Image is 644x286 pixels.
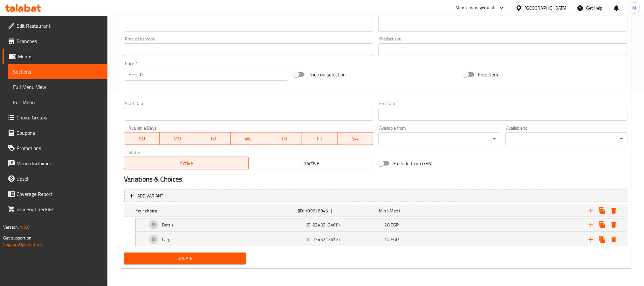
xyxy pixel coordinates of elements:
[608,219,620,231] button: Delete Bottle
[340,134,371,143] span: SA
[3,49,107,64] a: Menus
[608,205,620,217] button: Delete Your choice
[124,43,373,56] input: Please enter product barcode
[17,160,102,167] span: Menu disclaimer
[597,205,608,217] button: Clone choice group
[597,219,608,231] button: Clone new choice
[3,110,107,125] a: Choice Groups
[338,132,373,145] button: SA
[137,192,163,200] span: Add variant
[393,160,433,167] span: Exclude from GEM
[3,33,107,49] a: Branches
[17,37,102,45] span: Branches
[379,208,457,214] div: ,
[136,218,627,231] div: Expand
[3,140,107,156] a: Promotions
[129,254,241,262] span: Update
[298,208,376,214] h5: (ID: 1096769451)
[162,134,193,143] span: MO
[378,43,627,56] input: Please enter product sku
[3,240,44,248] a: Support.OpsPlatform
[302,132,338,145] button: FR
[18,53,102,60] span: Menus
[195,132,231,145] button: TU
[305,222,382,228] h5: (ID: 2243212468)
[308,71,346,78] span: Price on selection
[585,234,597,245] button: Add new choice
[266,132,302,145] button: TH
[378,132,500,145] div: ​
[305,236,382,243] h5: (ID: 2243212472)
[13,83,102,91] span: Full Menu View
[390,207,398,215] span: Max
[17,114,102,121] span: Choice Groups
[124,157,249,169] button: Active
[3,156,107,171] a: Menu disclaimer
[198,134,228,143] span: TU
[398,207,401,215] span: 1
[585,205,597,217] button: Add new choice group
[160,132,195,145] button: MO
[233,134,264,143] span: WE
[248,157,373,169] button: Inactive
[8,79,107,95] a: Full Menu View
[136,233,627,246] div: Expand
[17,22,102,30] span: Edit Restaurant
[124,253,246,264] button: Update
[127,159,246,168] span: Active
[20,223,30,231] span: 1.0.0
[305,134,335,143] span: FR
[3,234,32,242] span: Get support on:
[505,132,627,145] div: ​
[162,222,174,228] h5: Bottle
[3,186,107,202] a: Coverage Report
[386,207,389,215] span: 1
[585,219,597,231] button: Add new choice
[17,190,102,198] span: Coverage Report
[3,171,107,186] a: Upsell
[128,70,137,78] p: EGP
[269,134,299,143] span: TH
[13,68,102,75] span: Sections
[478,71,498,78] span: Free item
[3,125,107,140] a: Coupons
[391,221,399,229] span: EGP
[13,98,102,106] span: Edit Menu
[597,234,608,245] button: Clone new choice
[124,132,160,145] button: SU
[17,129,102,137] span: Coupons
[136,208,295,214] h5: Your choice
[8,64,107,79] a: Sections
[3,202,107,217] a: Grocery Checklist
[608,234,620,245] button: Delete Large
[17,175,102,182] span: Upsell
[140,68,288,81] input: Please enter price
[385,235,390,244] span: 14
[127,134,157,143] span: SU
[124,205,627,217] div: Expand
[251,159,371,168] span: Inactive
[525,4,567,11] div: [GEOGRAPHIC_DATA]
[231,132,266,145] button: WE
[3,18,107,33] a: Edit Restaurant
[17,205,102,213] span: Grocery Checklist
[17,144,102,152] span: Promotions
[633,4,636,11] span: M
[385,221,390,229] span: 28
[456,4,495,12] div: Menu-management
[8,95,107,110] a: Edit Menu
[162,236,173,243] h5: Large
[3,223,19,231] span: Version:
[124,175,627,184] h2: Variations & Choices
[379,207,386,215] span: Min
[124,189,627,203] button: Add variant
[391,235,399,244] span: EGP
